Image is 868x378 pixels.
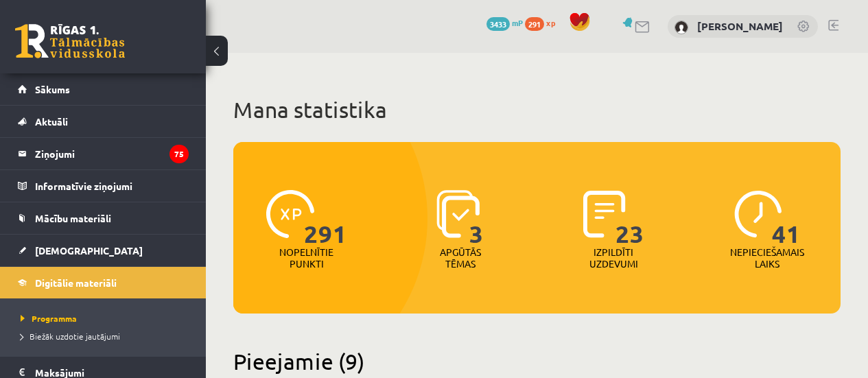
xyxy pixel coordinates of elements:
[21,312,192,324] a: Programma
[583,190,626,238] img: icon-completed-tasks-ad58ae20a441b2904462921112bc710f1caf180af7a3daa7317a5a94f2d26646.svg
[734,190,782,238] img: icon-clock-7be60019b62300814b6bd22b8e044499b485619524d84068768e800edab66f18.svg
[35,170,189,202] legend: Informatīvie ziņojumi
[730,246,804,270] p: Nepieciešamais laiks
[233,96,841,123] h1: Mana statistika
[486,17,510,31] span: 3433
[21,331,120,342] span: Biežāk uzdotie jautājumi
[772,190,801,246] span: 41
[525,17,544,31] span: 291
[35,138,189,169] legend: Ziņojumi
[18,267,189,298] a: Digitālie materiāli
[279,246,333,270] p: Nopelnītie punkti
[525,17,562,28] a: 291 xp
[587,246,640,270] p: Izpildīti uzdevumi
[434,246,487,270] p: Apgūtās tēmas
[21,313,77,324] span: Programma
[35,244,143,257] span: [DEMOGRAPHIC_DATA]
[18,235,189,266] a: [DEMOGRAPHIC_DATA]
[697,19,783,33] a: [PERSON_NAME]
[436,190,480,238] img: icon-learned-topics-4a711ccc23c960034f471b6e78daf4a3bad4a20eaf4de84257b87e66633f6470.svg
[266,190,314,238] img: icon-xp-0682a9bc20223a9ccc6f5883a126b849a74cddfe5390d2b41b4391c66f2066e7.svg
[304,190,347,246] span: 291
[18,138,189,169] a: Ziņojumi75
[21,330,192,342] a: Biežāk uzdotie jautājumi
[546,17,555,28] span: xp
[18,170,189,202] a: Informatīvie ziņojumi
[233,348,841,375] h2: Pieejamie (9)
[35,212,111,224] span: Mācību materiāli
[615,190,644,246] span: 23
[35,276,117,289] span: Digitālie materiāli
[675,21,688,34] img: Gvenda Liepiņa
[512,17,523,28] span: mP
[18,73,189,105] a: Sākums
[486,17,523,28] a: 3433 mP
[15,24,125,58] a: Rīgas 1. Tālmācības vidusskola
[18,202,189,234] a: Mācību materiāli
[35,83,70,95] span: Sākums
[169,145,189,163] i: 75
[469,190,484,246] span: 3
[35,115,68,128] span: Aktuāli
[18,106,189,137] a: Aktuāli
